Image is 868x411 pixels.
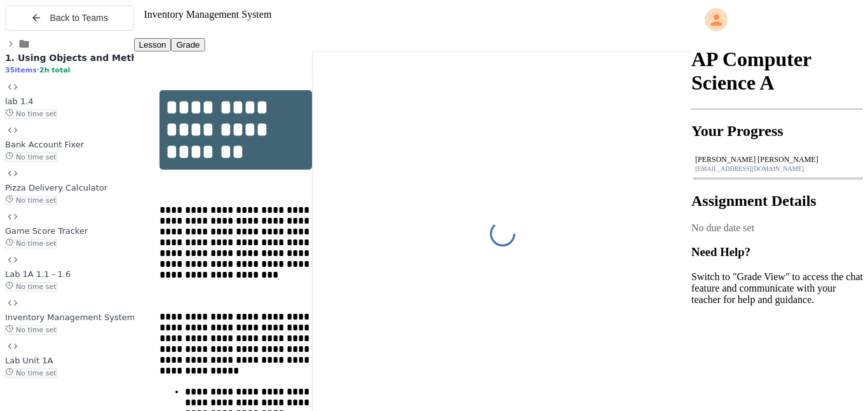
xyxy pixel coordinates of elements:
span: Inventory Management System [144,9,272,20]
h3: Need Help? [691,245,863,259]
div: [PERSON_NAME] [PERSON_NAME] [695,155,859,165]
p: Switch to "Grade View" to access the chat feature and communicate with your teacher for help and ... [691,271,863,306]
span: Lab Unit 1A [5,356,53,365]
span: Inventory Management System [5,313,135,322]
span: Back to Teams [50,13,108,23]
span: Game Score Tracker [5,226,88,236]
span: • [37,65,39,74]
span: 35 items [5,66,37,74]
span: Bank Account Fixer [5,140,84,149]
button: Back to Teams [5,5,134,30]
span: No time set [5,325,57,335]
span: Lab 1A 1.1 - 1.6 [5,269,71,279]
span: No time set [5,282,57,292]
span: No time set [5,196,57,205]
button: Lesson [134,38,172,51]
span: lab 1.4 [5,97,34,106]
span: 2h total [39,66,71,74]
h2: Your Progress [691,123,863,140]
div: No due date set [691,222,863,234]
span: No time set [5,109,57,119]
div: [EMAIL_ADDRESS][DOMAIN_NAME] [695,165,859,172]
span: No time set [5,239,57,248]
button: Grade [171,38,205,51]
span: No time set [5,368,57,378]
div: My Account [691,5,863,34]
span: 1. Using Objects and Methods [5,53,155,63]
h2: Assignment Details [691,192,863,210]
span: No time set [5,152,57,162]
span: Pizza Delivery Calculator [5,183,107,192]
h1: AP Computer Science A [691,48,863,95]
